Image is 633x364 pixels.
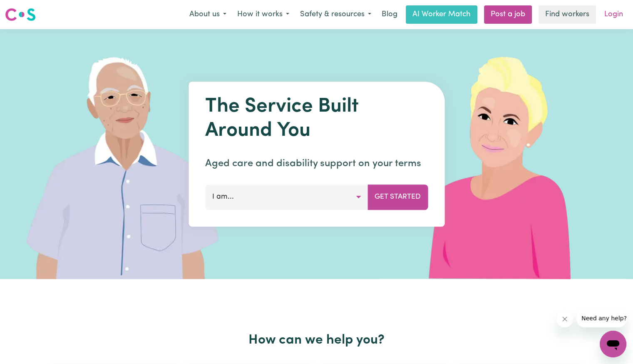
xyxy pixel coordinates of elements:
a: Blog [377,5,402,24]
button: Get Started [367,184,428,209]
button: Safety & resources [295,6,377,23]
a: Login [599,5,628,24]
button: I am... [205,184,368,209]
img: Careseekers logo [5,7,36,22]
iframe: Close message [556,311,573,327]
a: Careseekers logo [5,5,36,24]
h2: How can we help you? [47,332,586,348]
button: About us [184,6,232,23]
h1: The Service Built Around You [205,95,428,143]
iframe: Message from company [576,309,626,327]
a: AI Worker Match [406,5,477,24]
a: Find workers [539,5,596,24]
p: Aged care and disability support on your terms [205,156,428,171]
iframe: Button to launch messaging window [600,331,626,357]
span: Need any help? [5,6,50,12]
a: Post a job [484,5,532,24]
button: How it works [232,6,295,23]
